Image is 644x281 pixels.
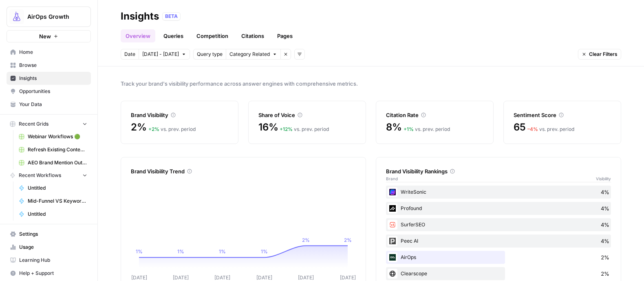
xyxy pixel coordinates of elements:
[19,49,87,56] span: Home
[121,10,159,23] div: Insights
[121,29,155,42] a: Overview
[7,72,91,85] a: Insights
[514,121,526,134] span: 65
[28,159,87,166] span: AEO Brand Mention Outreach
[280,126,329,133] div: vs. prev. period
[386,167,611,175] div: Brand Visibility Rankings
[578,49,621,60] button: Clear Filters
[142,51,179,58] span: [DATE] - [DATE]
[7,85,91,98] a: Opportunities
[121,80,621,88] span: Track your brand's visibility performance across answer engines with comprehensive metrics.
[27,13,77,21] span: AirOps Growth
[386,218,611,231] div: SurferSEO
[601,188,609,196] span: 4%
[19,243,87,251] span: Usage
[236,29,269,42] a: Citations
[601,204,609,212] span: 4%
[7,254,91,267] a: Learning Hub
[386,251,611,264] div: AirOps
[596,175,611,182] span: Visibility
[15,156,91,169] a: AEO Brand Mention Outreach
[148,126,159,132] span: + 2 %
[28,210,87,218] span: Untitled
[388,204,397,213] img: z5mnau15jk0a3i3dbnjftp6o8oil
[28,146,87,153] span: Refresh Existing Content (1)
[7,267,91,280] button: Help + Support
[7,59,91,72] a: Browse
[139,49,190,60] button: [DATE] - [DATE]
[19,75,87,82] span: Insights
[589,51,618,58] span: Clear Filters
[7,46,91,59] a: Home
[7,228,91,241] a: Settings
[386,186,611,199] div: WriteSonic
[340,274,356,281] tspan: [DATE]
[388,236,397,246] img: 7am1k4mqv57ixqoijcbmwmydc8ix
[256,274,272,281] tspan: [DATE]
[15,208,91,221] a: Untitled
[162,12,181,20] div: BETA
[19,230,87,238] span: Settings
[601,253,609,261] span: 2%
[173,274,189,281] tspan: [DATE]
[219,248,226,254] tspan: 1%
[527,126,538,132] span: – 4 %
[388,252,397,262] img: yjux4x3lwinlft1ym4yif8lrli78
[386,175,398,182] span: Brand
[601,221,609,229] span: 4%
[19,120,49,128] span: Recent Grids
[9,9,24,24] img: AirOps Growth Logo
[131,274,147,281] tspan: [DATE]
[386,235,611,248] div: Peec AI
[28,133,87,140] span: Webinar Workflows 🟢
[131,167,356,175] div: Brand Visibility Trend
[136,248,143,254] tspan: 1%
[19,257,87,264] span: Learning Hub
[19,172,61,179] span: Recent Workflows
[7,7,91,27] button: Workspace: AirOps Growth
[177,248,184,254] tspan: 1%
[272,29,298,42] a: Pages
[7,30,91,42] button: New
[197,51,223,58] span: Query type
[386,121,402,134] span: 8%
[344,237,352,243] tspan: 2%
[7,169,91,181] button: Recent Workflows
[527,126,574,133] div: vs. prev. period
[131,121,147,134] span: 2%
[404,126,414,132] span: + 1 %
[7,98,91,111] a: Your Data
[601,270,609,278] span: 2%
[514,111,611,119] div: Sentiment Score
[298,274,314,281] tspan: [DATE]
[159,29,188,42] a: Queries
[15,195,91,208] a: Mid-Funnel VS Keyword Research
[19,101,87,108] span: Your Data
[388,187,397,197] img: cbtemd9yngpxf5d3cs29ym8ckjcf
[258,111,356,119] div: Share of Voice
[226,49,280,60] button: Category Related
[404,126,450,133] div: vs. prev. period
[229,51,270,58] span: Category Related
[7,241,91,254] a: Usage
[601,237,609,245] span: 4%
[15,181,91,195] a: Untitled
[19,270,87,277] span: Help + Support
[214,274,230,281] tspan: [DATE]
[386,111,483,119] div: Citation Rate
[386,267,611,280] div: Clearscope
[302,237,310,243] tspan: 2%
[386,202,611,215] div: Profound
[258,121,278,134] span: 16%
[388,220,397,230] img: w57jo3udkqo1ra9pp5ane7em8etm
[15,143,91,156] a: Refresh Existing Content (1)
[280,126,293,132] span: + 12 %
[261,248,268,254] tspan: 1%
[192,29,233,42] a: Competition
[19,88,87,95] span: Opportunities
[148,126,196,133] div: vs. prev. period
[19,62,87,69] span: Browse
[28,197,87,205] span: Mid-Funnel VS Keyword Research
[15,130,91,143] a: Webinar Workflows 🟢
[28,184,87,192] span: Untitled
